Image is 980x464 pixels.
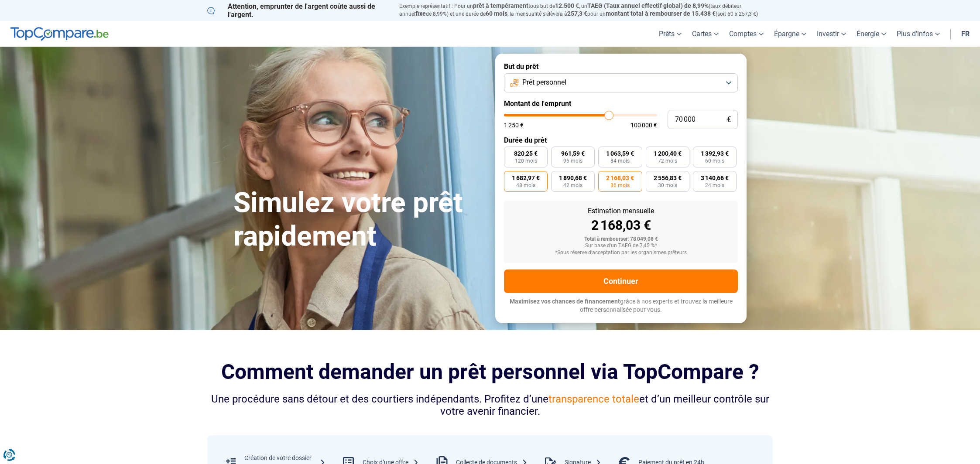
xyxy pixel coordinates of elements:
a: Cartes [687,21,724,47]
span: 100 000 € [630,122,657,128]
a: Prêts [654,21,687,47]
p: Attention, emprunter de l'argent coûte aussi de l'argent. [207,2,389,19]
p: Exemple représentatif : Pour un tous but de , un (taux débiteur annuel de 8,99%) et une durée de ... [399,2,773,18]
span: 2 168,03 € [606,175,634,181]
span: 1 682,97 € [512,175,540,181]
span: 3 140,66 € [701,175,729,181]
div: Total à rembourser: 78 049,08 € [511,236,731,242]
span: 1 200,40 € [654,150,682,157]
span: 60 mois [486,10,507,17]
div: Sur base d'un TAEG de 7,45 %* [511,243,731,249]
span: 1 250 € [504,122,524,128]
label: Montant de l'emprunt [504,99,738,108]
span: 961,59 € [561,150,585,157]
span: 257,3 € [567,10,587,17]
span: 24 mois [705,183,724,188]
a: Investir [812,21,851,47]
div: *Sous réserve d'acceptation par les organismes prêteurs [511,250,731,256]
span: 84 mois [610,158,630,164]
button: Continuer [504,270,738,293]
span: Prêt personnel [522,78,566,87]
span: 60 mois [705,158,724,164]
span: € [727,116,731,123]
label: Durée du prêt [504,136,738,144]
a: Plus d'infos [891,21,945,47]
div: Estimation mensuelle [511,208,731,215]
h2: Comment demander un prêt personnel via TopCompare ? [207,360,773,384]
h1: Simulez votre prêt rapidement [233,186,485,253]
a: Comptes [724,21,769,47]
span: 2 556,83 € [654,175,682,181]
span: transparence totale [548,393,639,405]
span: 12.500 € [555,2,579,9]
span: prêt à tempérament [473,2,528,9]
span: 820,25 € [514,150,538,157]
p: grâce à nos experts et trouvez la meilleure offre personnalisée pour vous. [504,297,738,314]
a: fr [956,21,975,47]
div: Une procédure sans détour et des courtiers indépendants. Profitez d’une et d’un meilleur contrôle... [207,393,773,418]
span: 1 063,59 € [606,150,634,157]
span: TAEG (Taux annuel effectif global) de 8,99% [587,2,709,9]
span: 1 392,93 € [701,150,729,157]
span: montant total à rembourser de 15.438 € [606,10,716,17]
div: 2 168,03 € [511,219,731,232]
span: 48 mois [516,183,535,188]
span: fixe [415,10,426,17]
span: 1 890,68 € [559,175,587,181]
span: Maximisez vos chances de financement [510,298,620,305]
button: Prêt personnel [504,73,738,92]
img: TopCompare [10,27,109,41]
span: 72 mois [658,158,677,164]
span: 30 mois [658,183,677,188]
a: Épargne [769,21,812,47]
label: But du prêt [504,62,738,71]
span: 96 mois [563,158,583,164]
a: Énergie [851,21,891,47]
span: 120 mois [515,158,537,164]
span: 36 mois [610,183,630,188]
span: 42 mois [563,183,583,188]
